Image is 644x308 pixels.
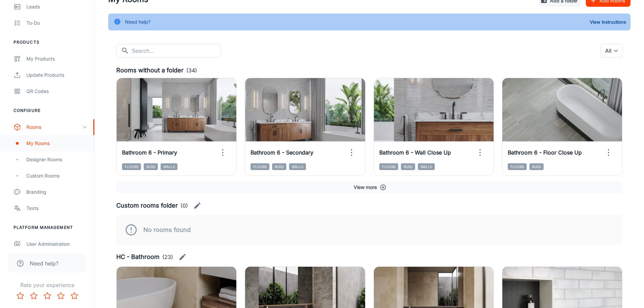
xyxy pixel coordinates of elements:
[26,188,88,196] div: Branding
[26,172,88,180] div: Custom Rooms
[26,123,82,131] div: Rooms
[26,205,88,212] div: Texts
[508,163,527,170] span: Floors
[116,181,622,193] button: View more
[161,163,177,170] span: Walls
[418,163,435,170] span: Walls
[26,140,88,147] div: My Rooms
[289,163,306,170] span: Walls
[379,148,451,157] h6: Bathroom 6 - Wall Close Up
[162,253,173,261] p: (23)
[27,289,41,303] button: Rate 2 star
[272,163,286,170] span: Rugs
[600,44,622,57] div: All
[508,148,582,157] h6: Bathroom 6 - Floor Close Up
[116,252,160,262] h6: HC - Bathroom
[125,16,150,28] div: Need help?
[122,148,177,157] h6: Bathroom 6 - Primary
[116,66,184,75] h6: Rooms without a folder
[529,163,544,170] span: Rugs
[186,66,197,74] p: (34)
[26,240,88,248] div: User Administration
[5,281,89,289] p: Rate your experience
[68,289,81,303] button: Rate 5 star
[26,88,88,95] div: QR Codes
[54,289,68,303] button: Rate 4 star
[379,163,398,170] span: Floors
[401,163,415,170] span: Rugs
[14,289,27,303] button: Rate 1 star
[26,55,88,63] div: My Products
[132,44,221,57] input: Search...
[26,19,88,27] div: To-do
[588,17,628,27] button: View Instructions
[30,259,58,267] span: Need help?
[41,289,54,303] button: Rate 3 star
[26,156,88,163] div: Designer Rooms
[26,3,88,10] div: Leads
[122,163,141,170] span: Floors
[26,71,88,79] div: Update Products
[181,202,188,210] p: (0)
[144,163,158,170] span: Rugs
[143,225,191,235] h6: No rooms found
[251,163,269,170] span: Floors
[251,148,313,157] h6: Bathroom 6 - Secondary
[116,201,178,210] h6: Custom rooms folder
